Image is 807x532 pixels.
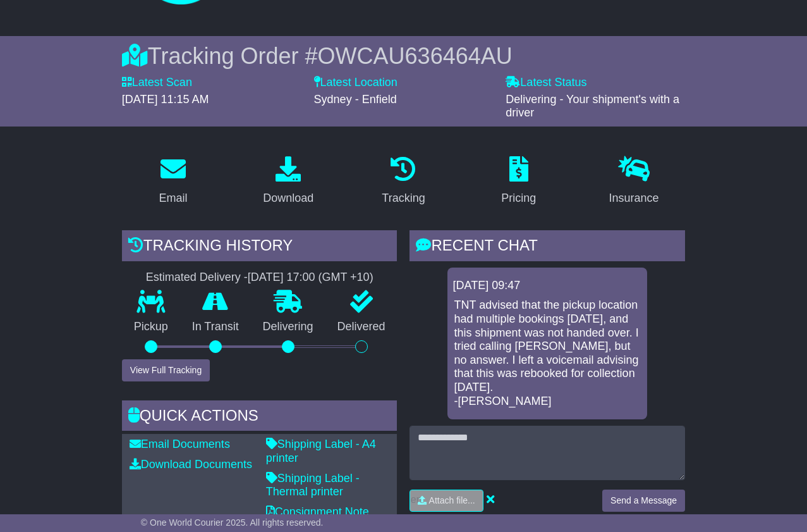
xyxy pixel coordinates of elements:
button: Send a Message [602,490,685,512]
a: Download [255,152,322,211]
div: [DATE] 17:00 (GMT +10) [248,271,373,285]
div: Insurance [609,190,658,207]
button: View Full Tracking [122,359,210,381]
div: Tracking [382,190,425,207]
p: TNT advised that the pickup location had multiple bookings [DATE], and this shipment was not hand... [454,299,641,408]
a: Consignment Note [266,505,369,518]
div: Tracking Order # [122,42,685,70]
a: Download Documents [130,458,252,471]
span: Delivering - Your shipment's with a driver [506,93,679,120]
a: Email Documents [130,438,230,450]
span: OWCAU636464AU [318,43,513,69]
span: © One World Courier 2025. All rights reserved. [141,517,324,528]
label: Latest Status [506,76,586,90]
p: Pickup [122,320,180,334]
div: RECENT CHAT [410,230,685,264]
a: Tracking [373,152,433,211]
a: Email [150,152,195,211]
div: Pricing [501,190,536,207]
label: Latest Location [314,76,397,90]
div: Tracking history [122,230,397,264]
div: Download [263,190,313,207]
div: Email [159,190,187,207]
label: Latest Scan [122,76,192,90]
div: Quick Actions [122,400,397,435]
p: Delivered [325,320,397,334]
a: Insurance [600,152,667,211]
div: [DATE] 09:47 [452,279,642,293]
span: Sydney - Enfield [314,93,397,106]
span: [DATE] 11:15 AM [122,93,209,106]
p: In Transit [180,320,251,334]
div: Estimated Delivery - [122,271,397,285]
a: Pricing [493,152,544,211]
a: Shipping Label - Thermal printer [266,472,360,498]
p: Delivering [251,320,325,334]
a: Shipping Label - A4 printer [266,438,376,464]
